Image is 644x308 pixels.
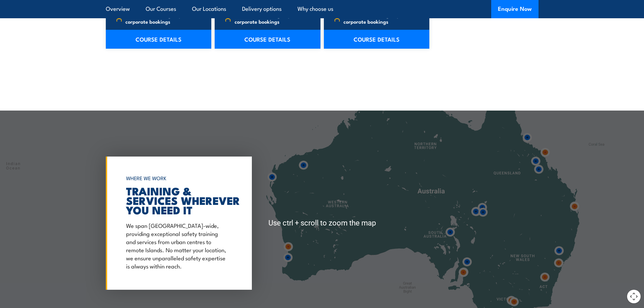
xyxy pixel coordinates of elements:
button: Map camera controls [627,290,641,303]
h6: WHERE WE WORK [126,172,228,184]
span: Individuals, small groups or corporate bookings [343,12,418,25]
span: Individuals, small groups or corporate bookings [125,12,200,25]
span: Individuals, small groups or corporate bookings [235,12,309,25]
a: COURSE DETAILS [106,30,212,49]
a: COURSE DETAILS [324,30,430,49]
p: We span [GEOGRAPHIC_DATA]-wide, providing exceptional safety training and services from urban cen... [126,221,228,270]
h2: TRAINING & SERVICES WHEREVER YOU NEED IT [126,186,228,214]
a: COURSE DETAILS [215,30,320,49]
